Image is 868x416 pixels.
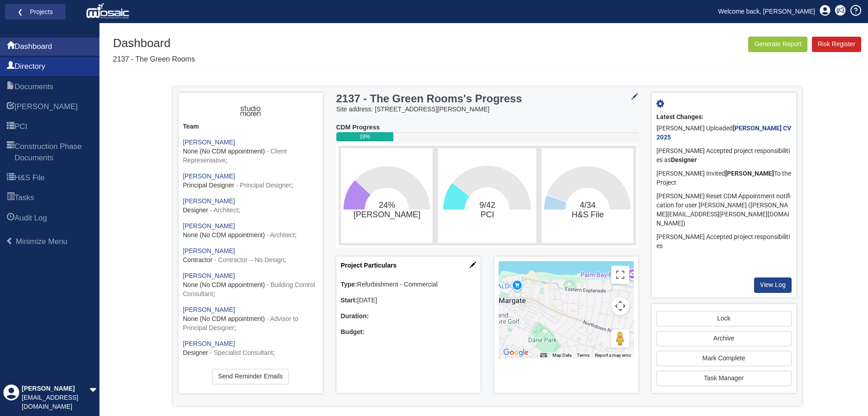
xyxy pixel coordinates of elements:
[223,102,277,120] img: ASH3fIiKEy5lAAAAAElFTkSuQmCC
[336,132,394,141] div: 19%
[183,315,265,322] span: None (No CDM appointment)
[212,369,288,384] a: Send Reminder Emails
[656,351,792,366] a: Mark Complete
[183,231,265,239] span: None (No CDM appointment)
[7,62,14,72] span: Directory
[336,105,638,114] div: Site address: [STREET_ADDRESS][PERSON_NAME]
[183,122,318,131] div: Team
[336,93,586,105] h3: 2137 - The Green Rooms's Progress
[7,213,14,224] span: Audit Log
[656,122,792,144] div: [PERSON_NAME] Uploaded
[656,124,791,141] a: [PERSON_NAME] CV 2025
[748,37,807,52] button: Generate Report
[341,328,365,335] b: Budget:
[183,139,235,146] a: [PERSON_NAME]
[830,375,861,409] iframe: Chat
[494,257,638,393] div: Project Location
[656,167,792,190] div: [PERSON_NAME] Invited To the Project
[183,272,318,299] div: ;
[183,138,318,165] div: ;
[267,231,295,239] span: - Architect
[214,256,284,263] span: - Contractor – No Design
[725,170,774,177] b: [PERSON_NAME]
[183,247,235,254] a: [PERSON_NAME]
[183,272,235,279] a: [PERSON_NAME]
[86,2,132,20] img: logo_white.png
[113,37,195,50] h1: Dashboard
[210,206,238,214] span: - Architect
[183,206,208,214] span: Designer
[577,353,590,358] a: Terms (opens in new tab)
[544,150,631,241] svg: 4/34​H&S File
[183,364,318,383] div: ;
[656,190,792,230] div: [PERSON_NAME] Reset CDM Appointment notification for user [PERSON_NAME] ([PERSON_NAME][EMAIL_ADDR...
[572,201,604,219] text: 4/34
[183,222,235,230] a: [PERSON_NAME]
[341,280,476,289] div: Refurbishment - Commercial
[183,315,298,331] span: - Advisor to Principal Designer
[611,297,629,315] button: Map camera controls
[14,192,34,203] span: Tasks
[754,277,792,293] a: View Log
[343,150,430,241] svg: 24%​HARI
[3,384,19,411] div: Profile
[183,247,318,265] div: ;
[341,281,357,288] b: Type:
[611,330,629,348] button: Drag Pegman onto the map to open Street View
[611,266,629,284] button: Toggle fullscreen view
[6,237,14,245] span: Minimize Menu
[572,210,604,219] tspan: H&S File
[183,339,318,358] div: ;
[113,54,195,65] p: 2137 - The Green Rooms
[552,352,571,359] button: Map Data
[210,349,273,356] span: - Specialist Consultant
[481,210,494,219] tspan: PCI
[183,172,235,180] a: [PERSON_NAME]
[14,172,45,183] span: H&S File
[14,121,27,132] span: PCI
[14,61,45,72] span: Directory
[183,340,235,347] a: [PERSON_NAME]
[656,331,792,346] button: Archive
[712,5,822,18] a: Welcome back, [PERSON_NAME]
[341,296,476,305] div: [DATE]
[183,172,318,190] div: ;
[7,42,14,53] span: Dashboard
[656,144,792,167] div: [PERSON_NAME] Accepted project responsibilities as
[341,312,369,320] b: Duration:
[341,296,358,304] b: Start:
[16,237,67,246] span: Minimize Menu
[7,142,14,164] span: Construction Phase Documents
[656,113,792,122] div: Latest Changes:
[656,230,792,253] div: [PERSON_NAME] Accepted project responsibilities
[183,256,212,263] span: Contractor
[353,210,420,220] tspan: [PERSON_NAME]
[183,197,235,205] a: [PERSON_NAME]
[7,102,14,113] span: HARI
[14,81,53,92] span: Documents
[812,37,861,52] a: Risk Register
[183,182,235,189] span: Principal Designer
[7,82,14,93] span: Documents
[501,347,531,359] img: Google
[183,281,265,288] span: None (No CDM appointment)
[183,306,318,333] div: ;
[14,41,52,52] span: Dashboard
[595,353,631,358] a: Report a map error
[14,141,93,163] span: Construction Phase Documents
[671,156,697,163] b: Designer
[341,262,397,269] a: Project Particulars
[540,352,547,359] button: Keyboard shortcuts
[236,182,291,189] span: - Principal Designer
[7,173,14,184] span: H&S File
[440,150,534,241] svg: 9/42​PCI
[336,123,638,132] div: CDM Progress
[183,148,265,155] span: None (No CDM appointment)
[183,197,318,215] div: ;
[353,201,420,220] text: 24%
[183,306,235,313] a: [PERSON_NAME]
[501,347,531,359] a: Open this area in Google Maps (opens a new window)
[14,213,47,224] span: Audit Log
[7,193,14,204] span: Tasks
